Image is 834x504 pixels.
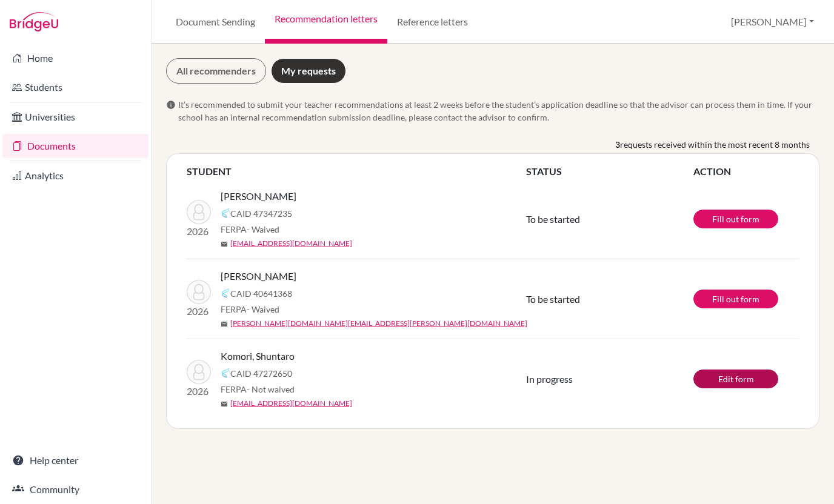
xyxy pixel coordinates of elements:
[221,288,230,298] img: Common App logo
[221,383,295,396] span: FERPA
[221,320,228,328] span: mail
[166,100,176,110] span: info
[186,164,525,179] th: STUDENT
[726,10,819,33] button: [PERSON_NAME]
[187,224,211,239] p: 2026
[2,105,148,129] a: Universities
[187,384,211,399] p: 2026
[10,12,58,31] img: Bridge-U
[693,210,778,228] a: Fill out form
[693,290,778,308] a: Fill out form
[2,477,148,502] a: Community
[247,304,279,314] span: - Waived
[2,134,148,158] a: Documents
[526,213,580,225] span: To be started
[247,224,279,234] span: - Waived
[615,138,620,151] b: 3
[230,287,292,300] span: CAID 40641368
[526,293,580,305] span: To be started
[221,240,228,248] span: mail
[230,238,352,249] a: [EMAIL_ADDRESS][DOMAIN_NAME]
[230,207,292,220] span: CAID 47347235
[230,398,352,409] a: [EMAIL_ADDRESS][DOMAIN_NAME]
[525,164,693,179] th: STATUS
[187,360,211,384] img: Komori, Shuntaro
[166,58,266,84] a: All recommenders
[2,75,148,99] a: Students
[221,269,296,283] span: [PERSON_NAME]
[2,164,148,188] a: Analytics
[221,189,296,204] span: [PERSON_NAME]
[2,448,148,472] a: Help center
[221,208,230,218] img: Common App logo
[526,373,573,385] span: In progress
[187,280,211,304] img: Kim, Joseph
[693,370,778,388] a: Edit form
[178,98,819,124] span: It’s recommended to submit your teacher recommendations at least 2 weeks before the student’s app...
[693,164,799,179] th: ACTION
[271,58,346,84] a: My requests
[247,384,295,394] span: - Not waived
[230,318,527,329] a: [PERSON_NAME][DOMAIN_NAME][EMAIL_ADDRESS][PERSON_NAME][DOMAIN_NAME]
[620,138,810,151] span: requests received within the most recent 8 months
[187,304,211,319] p: 2026
[221,400,228,408] span: mail
[221,303,279,316] span: FERPA
[230,367,292,380] span: CAID 47272650
[2,46,148,70] a: Home
[221,223,279,236] span: FERPA
[187,200,211,224] img: Fujita, Ryotaro
[221,349,295,363] span: Komori, Shuntaro
[221,368,230,378] img: Common App logo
